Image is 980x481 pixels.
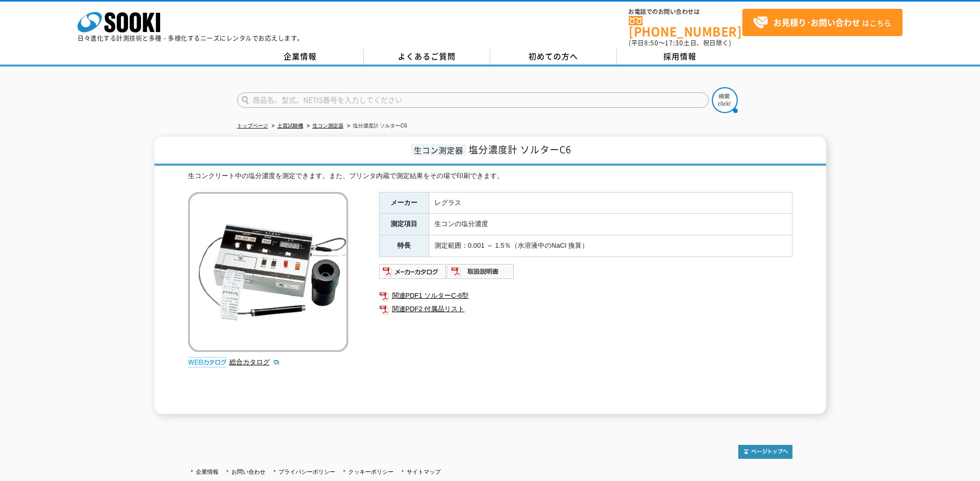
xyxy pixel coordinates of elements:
a: お問い合わせ [231,469,266,475]
img: webカタログ [188,357,227,367]
img: btn_search.png [712,87,738,113]
a: サイトマップ [407,469,441,475]
span: 生コン測定器 [411,144,466,156]
a: 関連PDF1 ソルターC-6型 [379,289,792,302]
th: 特長 [379,235,429,257]
td: 生コンの塩分濃度 [429,214,792,235]
a: プライバシーポリシー [278,469,335,475]
span: お電話でのお問い合わせは [629,9,742,15]
img: メーカーカタログ [379,263,447,280]
img: 塩分濃度計 ソルターC6 [188,192,348,352]
a: メーカーカタログ [379,270,447,278]
a: 初めての方へ [490,49,617,65]
span: (平日 ～ 土日、祝日除く) [629,38,731,47]
a: 企業情報 [196,469,219,475]
li: 塩分濃度計 ソルターC6 [345,121,408,132]
span: 17:30 [665,38,683,47]
a: トップページ [237,123,268,129]
th: メーカー [379,192,429,214]
a: 取扱説明書 [447,270,515,278]
a: 採用情報 [617,49,743,65]
a: 生コン測定器 [313,123,344,129]
span: はこちら [753,15,891,30]
a: 関連PDF2 付属品リスト [379,302,792,316]
a: クッキーポリシー [348,469,394,475]
td: 測定範囲：0.001 ～ 1.5％（水溶液中のNaCl 換算） [429,235,792,257]
span: 塩分濃度計 ソルターC6 [469,142,571,156]
td: レグラス [429,192,792,214]
span: 8:50 [644,38,659,47]
a: [PHONE_NUMBER] [629,16,742,37]
th: 測定項目 [379,214,429,235]
div: 生コンクリート中の塩分濃度を測定できます。また、プリンタ内蔵で測定結果をその場で印刷できます。 [188,171,792,182]
a: 土質試験機 [277,123,303,129]
p: 日々進化する計測技術と多種・多様化するニーズにレンタルでお応えします。 [77,35,304,41]
span: 初めての方へ [528,51,578,62]
img: トップページへ [738,445,792,459]
img: 取扱説明書 [447,263,515,280]
a: 企業情報 [237,49,364,65]
strong: お見積り･お問い合わせ [773,16,860,28]
a: 総合カタログ [229,358,280,366]
input: 商品名、型式、NETIS番号を入力してください [237,92,709,108]
a: よくあるご質問 [364,49,490,65]
a: お見積り･お問い合わせはこちら [742,9,903,36]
